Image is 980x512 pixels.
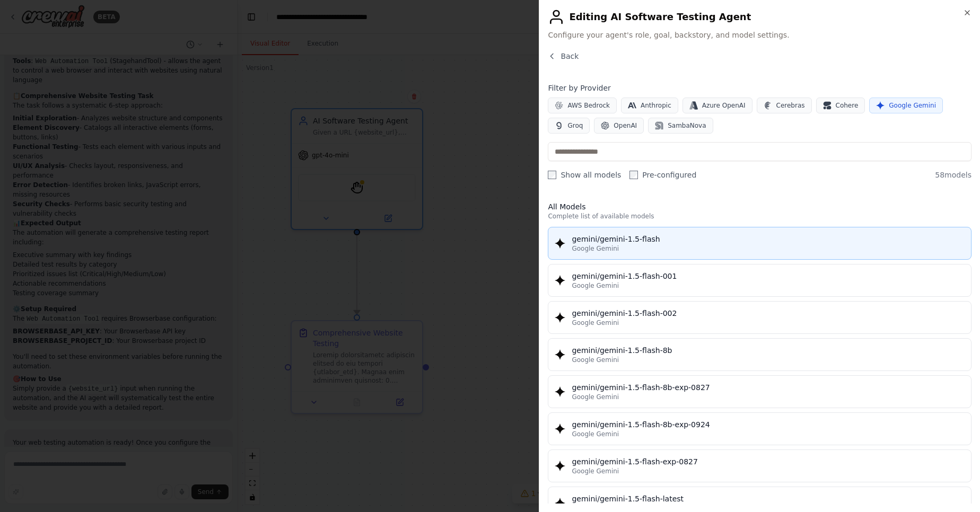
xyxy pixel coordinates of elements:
button: gemini/gemini-1.5-flashGoogle Gemini [548,227,972,260]
span: Google Gemini [572,319,619,327]
span: Google Gemini [572,430,619,438]
span: OpenAI [614,121,637,130]
h2: Editing AI Software Testing Agent [548,8,972,25]
input: Show all models [548,171,556,179]
span: Google Gemini [572,393,619,401]
button: SambaNova [648,118,713,134]
span: Google Gemini [572,356,619,364]
button: gemini/gemini-1.5-flash-8bGoogle Gemini [548,338,972,371]
button: Azure OpenAI [682,98,752,113]
span: Anthropic [641,101,671,110]
div: gemini/gemini-1.5-flash-8b-exp-0924 [572,419,965,430]
button: gemini/gemini-1.5-flash-002Google Gemini [548,301,972,334]
h3: All Models [548,201,972,212]
div: gemini/gemini-1.5-flash-001 [572,271,965,281]
button: Google Gemini [869,98,943,113]
span: Configure your agent's role, goal, backstory, and model settings. [548,30,972,40]
div: gemini/gemini-1.5-flash-002 [572,308,965,319]
h4: Filter by Provider [548,83,972,93]
button: Cohere [816,98,865,113]
span: Google Gemini [572,467,619,475]
span: Google Gemini [889,101,936,110]
button: AWS Bedrock [548,98,617,113]
button: Back [548,51,579,61]
span: Back [561,51,579,61]
span: Google Gemini [572,244,619,253]
button: gemini/gemini-1.5-flash-8b-exp-0924Google Gemini [548,412,972,445]
span: AWS Bedrock [567,101,610,110]
div: gemini/gemini-1.5-flash [572,234,965,244]
span: SambaNova [668,121,706,130]
button: Cerebras [757,98,812,113]
span: Google Gemini [572,281,619,290]
div: gemini/gemini-1.5-flash-8b-exp-0827 [572,382,965,393]
button: gemini/gemini-1.5-flash-8b-exp-0827Google Gemini [548,375,972,408]
button: Anthropic [621,98,678,113]
button: gemini/gemini-1.5-flash-exp-0827Google Gemini [548,449,972,482]
span: Cerebras [776,101,805,110]
span: Azure OpenAI [702,101,746,110]
button: OpenAI [594,118,644,134]
p: Complete list of available models [548,212,972,220]
button: Groq [548,118,590,134]
label: Show all models [548,170,621,180]
label: Pre-configured [629,170,696,180]
span: Cohere [836,101,859,110]
input: Pre-configured [629,171,638,179]
div: gemini/gemini-1.5-flash-latest [572,493,965,504]
button: gemini/gemini-1.5-flash-001Google Gemini [548,264,972,297]
div: gemini/gemini-1.5-flash-exp-0827 [572,456,965,467]
span: Groq [567,121,583,130]
div: gemini/gemini-1.5-flash-8b [572,345,965,356]
span: 58 models [935,170,972,180]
